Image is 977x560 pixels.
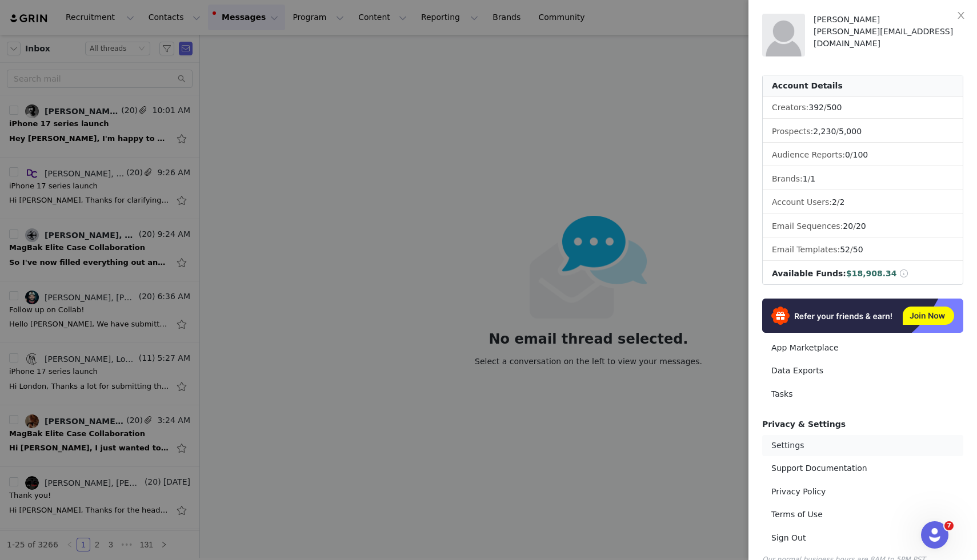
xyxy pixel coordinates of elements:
span: / [808,103,842,112]
span: 7 [944,521,954,530]
span: Available Funds: [772,269,846,278]
span: 392 [808,103,824,112]
a: Data Exports [762,360,963,381]
a: Settings [762,435,963,456]
img: Refer & Earn [762,299,963,333]
li: Creators: [763,97,963,119]
a: Sign Out [762,527,963,549]
span: / [803,174,816,183]
span: 1 [803,174,808,183]
span: 2 [840,198,845,207]
img: placeholder-profile.jpg [762,14,805,57]
li: Email Sequences: [763,216,963,237]
span: 20 [856,221,866,231]
span: 2 [832,198,837,207]
span: / [813,127,862,136]
a: Privacy Policy [762,481,963,502]
li: Audience Reports: / [763,144,963,166]
span: 1 [810,174,815,183]
a: Tasks [762,384,963,405]
span: 5,000 [839,127,862,136]
span: / [840,245,863,254]
a: Support Documentation [762,458,963,479]
iframe: Intercom live chat [921,521,948,549]
div: [PERSON_NAME] [814,14,963,26]
span: / [832,198,845,207]
span: 100 [853,150,868,159]
li: Email Templates: [763,239,963,261]
span: 20 [843,221,853,231]
span: / [843,221,866,231]
span: 0 [845,150,850,159]
span: $18,908.34 [846,269,897,278]
span: Privacy & Settings [762,420,846,429]
li: Prospects: [763,121,963,143]
a: App Marketplace [762,337,963,358]
span: 50 [853,245,863,254]
span: 2,230 [813,127,836,136]
a: Terms of Use [762,504,963,525]
div: [PERSON_NAME][EMAIL_ADDRESS][DOMAIN_NAME] [814,26,963,50]
div: Account Details [763,75,963,97]
span: 500 [827,103,842,112]
li: Brands: [763,168,963,190]
i: icon: close [956,11,966,20]
li: Account Users: [763,192,963,213]
span: 52 [840,245,850,254]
